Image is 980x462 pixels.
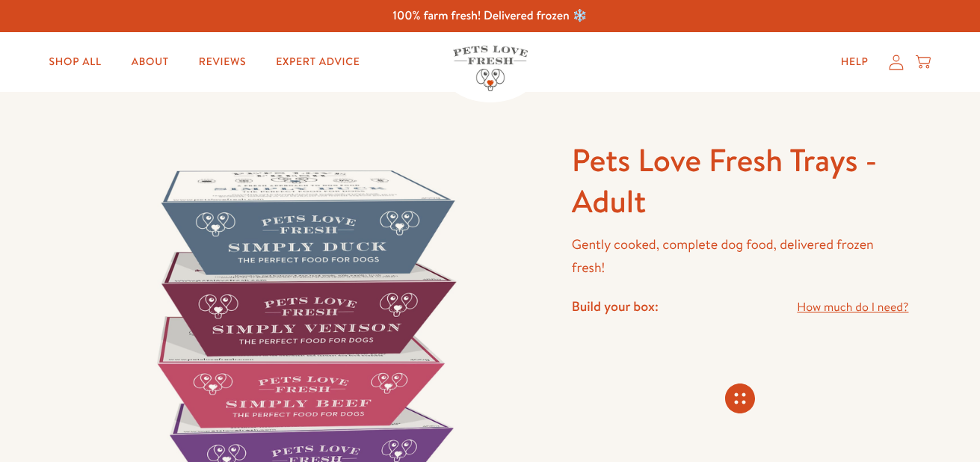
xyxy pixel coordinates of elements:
h1: Pets Love Fresh Trays - Adult [572,140,909,221]
a: About [120,47,181,77]
a: Help [829,47,881,77]
p: Gently cooked, complete dog food, delivered frozen fresh! [572,233,909,279]
img: Pets Love Fresh [453,46,528,91]
h4: Build your box: [572,298,659,315]
a: Expert Advice [264,47,372,77]
a: Reviews [187,47,258,77]
a: How much do I need? [797,298,908,318]
svg: Connecting store [725,384,755,413]
a: Shop All [37,47,114,77]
